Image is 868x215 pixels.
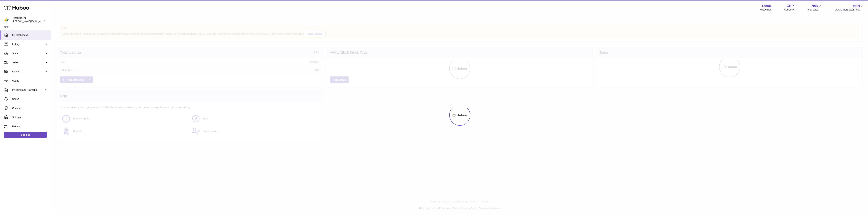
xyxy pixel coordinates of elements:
span: Listings [12,43,45,46]
span: Usage [12,79,48,82]
strong: GBP [786,4,794,8]
span: My Dashboard [12,33,48,37]
span: Sales [12,61,45,64]
img: peter@biopurus.co.uk [4,17,9,22]
strong: 13566 [762,4,771,8]
span: AVAILABLE Stock Total [835,8,864,11]
span: NaN [811,4,818,8]
span: Channels [12,107,48,110]
span: Stock [12,52,45,55]
span: Cases [12,97,48,101]
span: NaN [853,4,860,8]
a: NaN Total sales [807,4,822,11]
span: Orders [12,70,45,73]
span: Total sales [807,8,822,11]
span: Returns [12,125,48,128]
span: [PERSON_NAME][EMAIL_ADDRESS][DOMAIN_NAME] [13,20,68,22]
div: Huboo Ref [760,8,771,11]
span: Settings [12,116,48,119]
div: Currency [784,8,794,11]
a: NaN AVAILABLE Stock Total [835,4,864,11]
a: Log out [4,132,47,138]
div: Biopurus Ltd [13,16,43,23]
span: Invoicing and Payments [12,88,45,92]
